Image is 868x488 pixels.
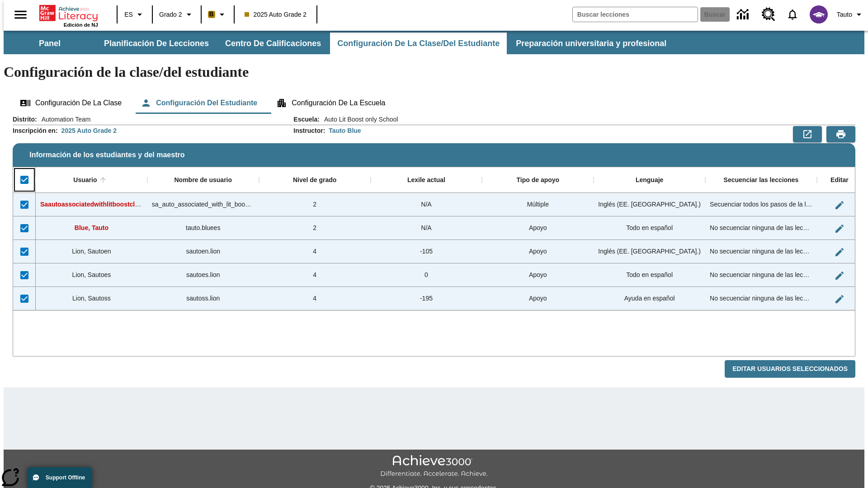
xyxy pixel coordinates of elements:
div: sa_auto_associated_with_lit_boost_classes [147,193,259,216]
div: sautoes.lion [147,263,259,287]
button: Boost El color de la clase es anaranjado claro. Cambiar el color de la clase. [204,6,231,23]
h2: Inscripción en : [13,127,58,135]
button: Configuración del estudiante [133,92,264,114]
button: Configuración de la escuela [269,92,392,114]
button: Escoja un nuevo avatar [804,3,833,26]
div: Tauto Blue [329,126,361,135]
button: Configuración de la clase/del estudiante [330,33,507,54]
button: Editar Usuarios Seleccionados [725,360,855,378]
div: Secuenciar las lecciones [724,176,799,184]
button: Editar Usuario [830,220,849,238]
div: Usuario [73,176,97,184]
button: Support Offline [27,467,92,488]
div: -195 [371,287,482,310]
div: Portada [39,3,98,28]
span: ES [124,10,133,19]
div: No secuenciar ninguna de las lecciones [705,216,817,240]
div: Lenguaje [636,176,663,184]
span: B [209,9,214,20]
span: Información de los estudiantes y del maestro [29,151,184,159]
div: No secuenciar ninguna de las lecciones [705,263,817,287]
div: 2 [259,193,371,216]
button: Preparación universitaria y profesional [509,33,674,54]
span: Support Offline [46,474,85,481]
div: N/A [371,193,482,216]
div: No secuenciar ninguna de las lecciones [705,287,817,310]
div: 2 [259,216,371,240]
a: Portada [39,4,98,22]
div: 4 [259,240,371,263]
span: Lion, Sautoss [72,295,111,302]
div: Información de los estudiantes y del maestro [13,115,855,378]
div: Nombre de usuario [174,176,232,184]
img: Achieve3000 Differentiate Accelerate Achieve [380,455,488,478]
div: Subbarra de navegación [4,31,864,54]
div: Ayuda en español [594,287,705,310]
div: Múltiple [482,193,594,216]
div: N/A [371,216,482,240]
div: No secuenciar ninguna de las lecciones [705,240,817,263]
button: Editar Usuario [830,290,849,308]
span: Lion, Sautoes [72,271,111,278]
div: 4 [259,263,371,287]
button: Abrir el menú lateral [7,1,34,28]
button: Planificación de lecciones [97,33,216,54]
button: Lenguaje: ES, Selecciona un idioma [120,6,149,23]
div: Subbarra de navegación [4,33,675,54]
div: -105 [371,240,482,263]
div: 2025 Auto Grade 2 [61,126,117,135]
span: Tauto [837,10,852,19]
div: Lexile actual [407,176,445,184]
button: Configuración de la clase [13,92,129,114]
div: Inglés (EE. UU.) [594,193,705,216]
button: Perfil/Configuración [833,6,868,23]
span: Auto Lit Boost only School [320,115,398,124]
input: Buscar campo [573,7,698,22]
button: Editar Usuario [830,267,849,285]
div: Secuenciar todos los pasos de la lección [705,193,817,216]
div: Inglés (EE. UU.) [594,240,705,263]
div: Apoyo [482,216,594,240]
button: Centro de calificaciones [218,33,328,54]
div: Nivel de grado [293,176,336,184]
h2: Instructor : [293,127,325,135]
img: avatar image [810,5,828,23]
a: Centro de información [731,2,756,27]
span: Edición de NJ [64,22,98,28]
div: Configuración de la clase/del estudiante [13,92,855,114]
button: Panel [5,33,95,54]
a: Notificaciones [781,3,804,26]
div: 0 [371,263,482,287]
div: Apoyo [482,240,594,263]
div: Apoyo [482,287,594,310]
button: Vista previa de impresión [826,126,855,142]
span: Blue, Tauto [75,224,108,231]
div: Editar [830,176,849,184]
button: Editar Usuario [830,243,849,261]
div: Todo en español [594,216,705,240]
div: sautoss.lion [147,287,259,310]
h1: Configuración de la clase/del estudiante [4,64,864,80]
h2: Escuela : [293,116,320,123]
span: Grado 2 [159,10,182,19]
a: Centro de recursos, Se abrirá en una pestaña nueva. [756,2,781,27]
div: Tipo de apoyo [516,176,559,184]
span: Automation Team [37,115,91,124]
span: 2025 Auto Grade 2 [245,10,307,19]
button: Editar Usuario [830,196,849,214]
span: Saautoassociatedwithlitboostcl, Saautoassociatedwithlitboostcl [40,201,233,208]
div: 4 [259,287,371,310]
button: Grado: Grado 2, Elige un grado [156,6,198,23]
div: tauto.bluees [147,216,259,240]
button: Exportar a CSV [793,126,822,142]
h2: Distrito : [13,116,37,123]
div: sautoen.lion [147,240,259,263]
div: Todo en español [594,263,705,287]
span: Lion, Sautoen [72,248,111,255]
div: Apoyo [482,263,594,287]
